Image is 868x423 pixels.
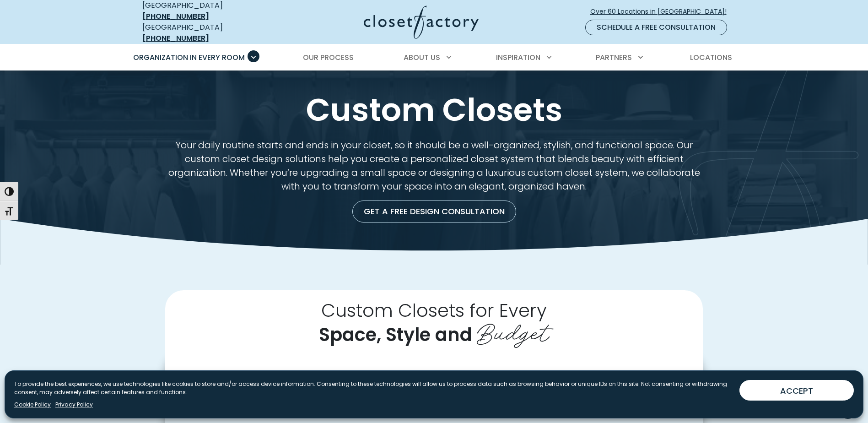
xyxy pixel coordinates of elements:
[477,312,549,349] span: Budget
[596,52,632,63] span: Partners
[142,22,275,44] div: [GEOGRAPHIC_DATA]
[321,298,547,323] span: Custom Closets for Every
[142,33,209,43] a: [PHONE_NUMBER]
[127,45,742,70] nav: Primary Menu
[14,380,732,396] p: To provide the best experiences, we use technologies like cookies to store and/or access device i...
[590,4,734,20] a: Over 60 Locations in [GEOGRAPHIC_DATA]!
[364,5,479,39] img: Closet Factory Logo
[165,138,703,193] p: Your daily routine starts and ends in your closet, so it should be a well-organized, stylish, and...
[55,401,93,409] a: Privacy Policy
[140,92,728,127] h1: Custom Closets
[585,20,727,35] a: Schedule a Free Consultation
[690,52,732,63] span: Locations
[133,52,245,63] span: Organization in Every Room
[739,380,854,401] button: ACCEPT
[404,52,440,63] span: About Us
[14,401,51,409] a: Cookie Policy
[142,11,209,22] a: [PHONE_NUMBER]
[352,201,516,222] a: Get a Free Design Consultation
[319,322,472,347] span: Space, Style and
[303,52,354,63] span: Our Process
[590,7,734,16] span: Over 60 Locations in [GEOGRAPHIC_DATA]!
[496,52,540,63] span: Inspiration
